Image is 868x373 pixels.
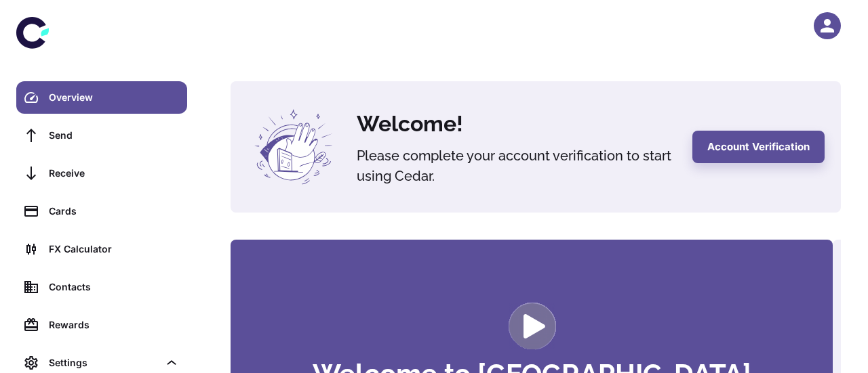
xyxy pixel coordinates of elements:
button: Account Verification [692,131,825,163]
div: Contacts [49,280,179,294]
div: Cards [49,204,179,219]
div: Send [49,128,179,143]
a: FX Calculator [16,233,187,265]
div: Receive [49,166,179,181]
a: Send [16,119,187,152]
div: FX Calculator [49,242,179,257]
h4: Welcome! [357,108,676,140]
a: Contacts [16,271,187,303]
div: Overview [49,90,179,105]
a: Cards [16,195,187,227]
a: Receive [16,157,187,190]
a: Overview [16,81,187,114]
div: Settings [49,355,159,370]
div: Rewards [49,317,179,332]
h5: Please complete your account verification to start using Cedar. [357,146,676,186]
a: Rewards [16,309,187,341]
